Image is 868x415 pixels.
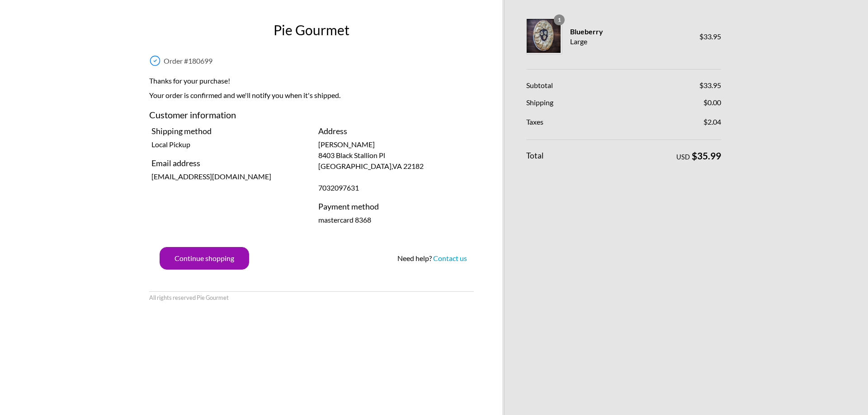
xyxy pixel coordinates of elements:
p: mastercard 8368 [318,214,472,225]
span: 7032097631 [318,183,359,192]
span: 22182 [403,162,424,170]
p: [EMAIL_ADDRESS][DOMAIN_NAME] [151,171,305,182]
li: All rights reserved Pie Gourmet [149,294,229,302]
span: 1 [554,14,565,25]
h4: Payment method [318,201,472,213]
div: Need help? [397,253,467,264]
p: Local Pickup [151,139,305,150]
h4: Shipping method [151,125,305,137]
h2: Thanks for your purchase! [149,75,474,90]
h4: Address [318,125,472,137]
span: Order # 180699 [164,56,212,65]
button: Continue shopping [160,247,249,270]
p: Your order is confirmed and we'll notify you when it's shipped. [149,90,474,104]
span: 8403 Black Stallion Pl [318,151,385,159]
img: Blueberry [527,19,561,53]
span: [GEOGRAPHIC_DATA] , VA [318,162,424,170]
h1: Pie Gourmet [147,20,476,40]
h4: Email address [151,157,305,169]
a: Contact us [433,254,467,262]
span: [PERSON_NAME] [318,140,375,149]
h3: Customer information [149,108,474,125]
